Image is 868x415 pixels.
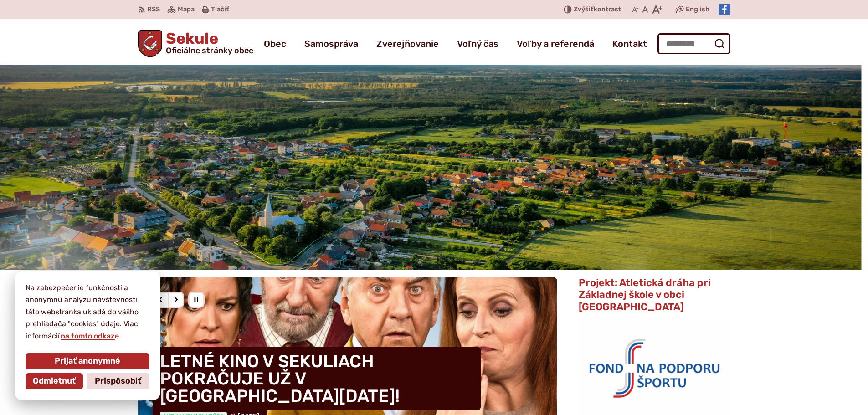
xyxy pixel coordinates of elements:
[517,31,594,56] a: Voľby a referendá
[264,31,286,56] a: Obec
[147,4,160,15] span: RSS
[162,31,253,55] h1: Sekule
[178,4,195,15] span: Mapa
[686,4,709,15] span: English
[188,292,205,308] div: Pozastaviť pohyb slajdera
[95,376,141,386] span: Prispôsobiť
[26,373,83,389] button: Odmietnuť
[55,356,120,366] span: Prijať anonymné
[304,31,358,56] a: Samospráva
[574,6,621,14] span: kontrast
[684,4,711,15] a: English
[574,5,594,13] span: Zvýšiť
[153,292,169,308] div: Predošlý slajd
[60,332,120,340] a: na tomto odkaze
[612,31,647,56] a: Kontakt
[87,373,149,389] button: Prispôsobiť
[138,30,163,57] img: Prejsť na domovskú stránku
[211,6,229,14] span: Tlačiť
[168,292,184,308] div: Nasledujúci slajd
[26,353,149,369] button: Prijať anonymné
[376,31,439,56] a: Zverejňovanie
[719,4,730,15] img: Prejsť na Facebook stránku
[153,347,481,410] h4: LETNÉ KINO V SEKULIACH POKRAČUJE UŽ V [GEOGRAPHIC_DATA][DATE]!
[33,376,76,386] span: Odmietnuť
[26,282,149,342] p: Na zabezpečenie funkčnosti a anonymnú analýzu návštevnosti táto webstránka ukladá do vášho prehli...
[457,31,498,56] a: Voľný čas
[166,46,253,55] span: Oficiálne stránky obce
[579,277,711,313] span: Projekt: Atletická dráha pri Základnej škole v obci [GEOGRAPHIC_DATA]
[138,30,254,57] a: Logo Sekule, prejsť na domovskú stránku.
